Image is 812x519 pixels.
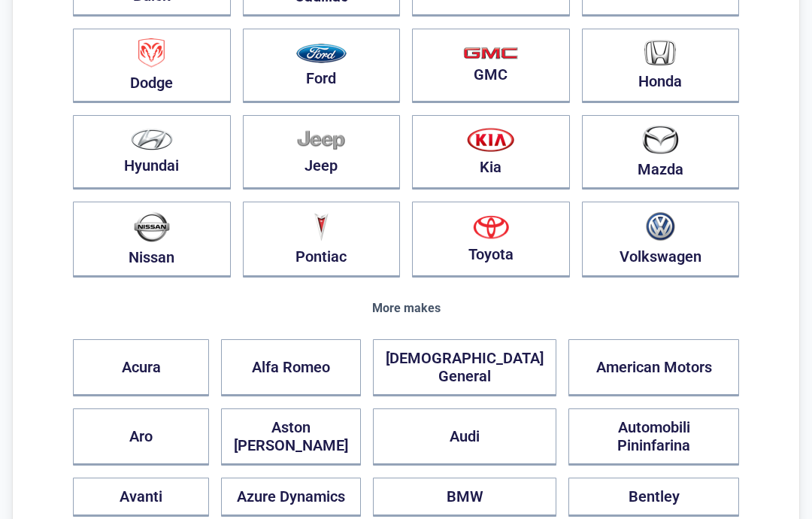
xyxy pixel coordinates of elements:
button: Automobili Pininfarina [568,408,739,466]
button: Aston [PERSON_NAME] [221,408,361,466]
button: GMC [412,29,570,103]
button: Hyundai [73,115,231,190]
button: Jeep [243,115,401,190]
button: Pontiac [243,202,401,278]
button: BMW [373,478,556,517]
button: Kia [412,115,570,190]
button: Bentley [568,478,739,517]
button: Mazda [582,115,740,190]
button: [DEMOGRAPHIC_DATA] General [373,339,556,396]
button: Azure Dynamics [221,478,361,517]
button: Alfa Romeo [221,339,361,396]
button: Dodge [73,29,231,103]
button: Toyota [412,202,570,278]
button: Avanti [73,478,209,517]
button: Acura [73,339,209,396]
button: Honda [582,29,740,103]
div: More makes [73,302,739,315]
button: Aro [73,408,209,466]
button: Ford [243,29,401,103]
button: American Motors [568,339,739,396]
button: Volkswagen [582,202,740,278]
button: Audi [373,408,556,466]
button: Nissan [73,202,231,278]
